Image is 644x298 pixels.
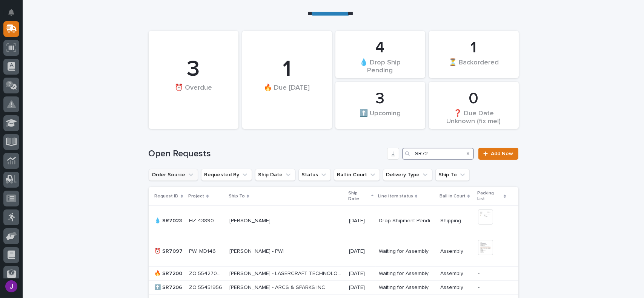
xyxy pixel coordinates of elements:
[229,283,327,291] p: [PERSON_NAME] - ARCS & SPARKS INC
[348,109,412,125] div: ⬆️ Upcoming
[349,270,373,277] p: [DATE]
[149,169,198,181] button: Order Source
[378,192,413,200] p: Line item status
[189,283,224,291] p: ZO 55451956
[349,218,373,224] p: [DATE]
[3,278,19,294] button: users-avatar
[435,169,470,181] button: Ship To
[255,84,319,107] div: 🔥 Due [DATE]
[348,189,369,203] p: Ship Date
[349,248,373,255] p: [DATE]
[155,247,184,255] p: ⏰ SR7097
[478,270,506,277] p: -
[379,269,430,277] p: Waiting for Assembly
[255,169,295,181] button: Ship Date
[189,216,216,224] p: HZ 43890
[349,284,373,291] p: [DATE]
[379,247,430,255] p: Waiting for Assembly
[298,169,331,181] button: Status
[155,269,184,277] p: 🔥 SR7200
[229,247,285,255] p: [PERSON_NAME] - PWI
[379,283,430,291] p: Waiting for Assembly
[442,58,506,74] div: ⏳ Backordered
[477,189,502,203] p: Packing List
[348,38,412,57] div: 4
[348,89,412,108] div: 3
[440,269,465,277] p: Assembly
[149,206,518,236] tr: 💧 SR7023💧 SR7023 HZ 43890HZ 43890 [PERSON_NAME][PERSON_NAME] [DATE]Drop Shipment PendingDrop Ship...
[189,269,225,277] p: ZO 55427020
[255,56,319,83] div: 1
[155,192,179,200] p: Request ID
[442,38,506,57] div: 1
[478,284,506,291] p: -
[442,89,506,108] div: 0
[491,151,513,156] span: Add New
[442,109,506,125] div: ❓ Due Date Unknown (fix me!)
[155,283,184,291] p: ⬆️ SR7206
[348,58,412,74] div: 💧 Drop Ship Pending
[402,148,474,160] input: Search
[149,236,518,267] tr: ⏰ SR7097⏰ SR7097 PWI MD146PWI MD146 [PERSON_NAME] - PWI[PERSON_NAME] - PWI [DATE]Waiting for Asse...
[149,148,384,159] h1: Open Requests
[440,192,466,200] p: Ball in Court
[440,247,465,255] p: Assembly
[149,281,518,295] tr: ⬆️ SR7206⬆️ SR7206 ZO 55451956ZO 55451956 [PERSON_NAME] - ARCS & SPARKS INC[PERSON_NAME] - ARCS &...
[155,216,184,224] p: 💧 SR7023
[149,267,518,281] tr: 🔥 SR7200🔥 SR7200 ZO 55427020ZO 55427020 [PERSON_NAME] - LASERCRAFT TECHNOLOGIES[PERSON_NAME] - LA...
[478,148,518,160] a: Add New
[229,216,272,224] p: [PERSON_NAME]
[9,9,19,21] div: Notifications
[189,247,218,255] p: PWI MD146
[440,216,463,224] p: Shipping
[383,169,432,181] button: Delivery Type
[334,169,380,181] button: Ball in Court
[229,269,344,277] p: [PERSON_NAME] - LASERCRAFT TECHNOLOGIES
[229,192,245,200] p: Ship To
[161,56,226,83] div: 3
[3,5,19,20] button: Notifications
[440,283,465,291] p: Assembly
[379,216,436,224] p: Drop Shipment Pending
[201,169,252,181] button: Requested By
[161,84,226,107] div: ⏰ Overdue
[189,192,204,200] p: Project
